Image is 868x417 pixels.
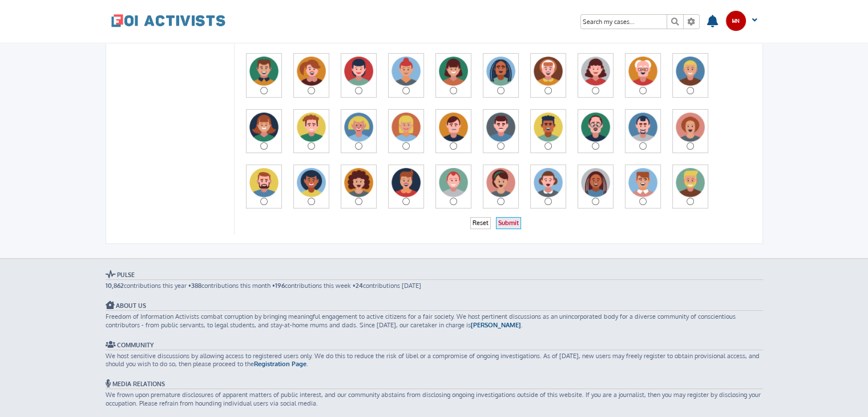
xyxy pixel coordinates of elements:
p: Freedom of Information Activists combat corruption by bringing meaningful engagement to active ci... [106,312,763,329]
strong: 196 [275,282,285,290]
strong: 388 [191,282,201,290]
h3: Media Relations [106,379,763,389]
h3: About Us [106,301,763,311]
img: User avatar [725,10,746,31]
strong: 24 [356,282,363,290]
p: contributions this year • contributions this month • contributions this week • contributions [DATE] [106,282,763,290]
a: Registration Page [254,360,306,368]
a: FOI Activists [111,6,225,35]
input: Submit [496,217,521,229]
input: Search for keywords [581,15,667,29]
h3: Community [106,340,763,350]
p: We frown upon premature disclosures of apparent matters of public interest, and our community abs... [106,391,763,407]
p: We host sensitive discussions by allowing access to registered users only. We do this to reduce t... [106,352,763,368]
a: [PERSON_NAME] [471,321,521,329]
strong: 10,862 [106,282,124,290]
input: Reset [470,217,491,229]
h3: Pulse [106,270,763,280]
